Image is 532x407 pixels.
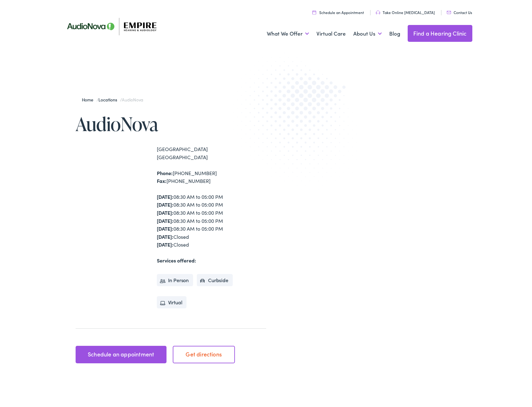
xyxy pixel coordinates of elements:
span: / / [82,96,143,103]
strong: [DATE]: [157,209,173,216]
strong: [DATE]: [157,225,173,232]
a: What We Offer [267,22,309,45]
a: Schedule an appointment [76,346,167,363]
a: Get directions [173,346,235,363]
a: Locations [98,96,120,103]
a: Take Online [MEDICAL_DATA] [376,10,435,15]
a: Blog [389,22,400,45]
span: AudioNova [122,96,143,103]
strong: [DATE]: [157,217,173,224]
strong: [DATE]: [157,233,173,240]
h1: AudioNova [76,114,266,134]
a: Find a Hearing Clinic [408,25,472,42]
div: [GEOGRAPHIC_DATA] [GEOGRAPHIC_DATA] [157,145,266,161]
strong: Fax: [157,177,167,184]
img: utility icon [312,10,316,14]
a: About Us [353,22,382,45]
a: Contact Us [447,10,472,15]
strong: Services offered: [157,257,196,264]
li: Curbside [197,274,233,287]
img: utility icon [376,11,380,14]
div: 08:30 AM to 05:00 PM 08:30 AM to 05:00 PM 08:30 AM to 05:00 PM 08:30 AM to 05:00 PM 08:30 AM to 0... [157,193,266,249]
strong: [DATE]: [157,241,173,248]
div: [PHONE_NUMBER] [PHONE_NUMBER] [157,169,266,185]
strong: [DATE]: [157,193,173,200]
li: In Person [157,274,193,287]
strong: [DATE]: [157,201,173,208]
img: utility icon [447,11,451,14]
a: Virtual Care [316,22,346,45]
a: Schedule an Appointment [312,10,364,15]
li: Virtual [157,296,187,309]
strong: Phone: [157,169,173,176]
a: Home [82,96,97,103]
